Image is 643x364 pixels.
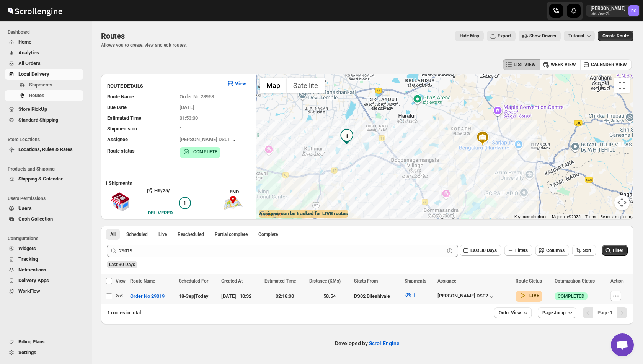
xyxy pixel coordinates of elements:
[499,310,521,316] span: Order View
[18,339,45,344] span: Billing Plans
[519,31,561,41] button: Show Drivers
[628,5,639,16] span: Rahul Chopra
[5,254,83,265] button: Tracking
[258,210,283,219] a: Open this area in Google Maps (opens a new window)
[529,293,539,298] b: LIVE
[5,90,83,101] button: Routes
[221,278,243,284] span: Created At
[154,188,175,193] b: HR/25/...
[585,214,596,219] a: Terms (opens in new tab)
[586,5,640,17] button: User menu
[610,278,624,284] span: Action
[5,47,83,58] button: Analytics
[18,278,49,283] span: Delivery Apps
[309,292,349,300] div: 58.54
[5,214,83,224] button: Cash Collection
[8,195,86,201] span: Users Permissions
[107,310,141,315] span: 1 routes in total
[460,245,501,256] button: Last 30 Days
[614,78,630,93] button: Toggle fullscreen view
[400,289,420,301] button: 1
[18,39,31,45] span: Home
[437,293,496,301] button: [PERSON_NAME] DS02
[193,149,217,154] b: COMPLETE
[158,231,167,237] span: Live
[498,33,511,39] span: Export
[180,104,194,110] span: [DATE]
[555,278,595,284] span: Optimization Status
[264,278,296,284] span: Estimated Time
[259,210,348,218] label: Assignee can be tracked for LIVE routes
[18,176,63,182] span: Shipping & Calendar
[107,104,127,110] span: Due Date
[614,195,630,210] button: Map camera controls
[107,82,220,90] h3: ROUTE DETAILS
[519,292,539,299] button: LIVE
[18,245,36,251] span: Widgets
[5,275,83,286] button: Delivery Apps
[29,93,44,98] span: Routes
[107,94,134,99] span: Route Name
[8,136,86,143] span: Store Locations
[5,336,83,347] button: Billing Plans
[597,310,612,315] span: Page
[130,185,191,197] button: HR/25/...
[514,214,547,219] button: Keyboard shortcuts
[111,187,130,217] img: shop.svg
[5,80,83,90] button: Shipments
[264,292,305,300] div: 02:18:00
[18,50,39,55] span: Analytics
[611,333,634,356] div: Open chat
[309,278,341,284] span: Distance (KMs)
[107,126,139,132] span: Shipments no.
[130,278,155,284] span: Route Name
[455,31,484,41] button: Map action label
[5,37,83,47] button: Home
[101,31,125,41] span: Routes
[540,59,581,70] button: WEEK VIEW
[18,205,32,211] span: Users
[5,286,83,297] button: WorkFlow
[5,265,83,275] button: Notifications
[5,203,83,214] button: Users
[18,117,58,123] span: Standard Shipping
[601,214,631,219] a: Report a map error
[558,293,584,299] span: COMPLETED
[460,33,479,39] span: Hide Map
[258,210,283,219] img: Google
[183,200,186,206] span: 1
[546,248,565,253] span: Columns
[5,58,83,69] button: All Orders
[568,33,584,39] span: Tutorial
[583,248,591,253] span: Sort
[119,245,444,257] input: Press enter after typing | Search Eg. Order No 29019
[354,278,378,284] span: Starts From
[610,310,612,315] b: 1
[18,146,73,152] span: Locations, Rules & Rates
[591,62,627,68] span: CALENDER VIEW
[221,292,260,300] div: [DATE] | 10:32
[179,278,208,284] span: Scheduled For
[29,82,52,88] span: Shipments
[572,245,596,256] button: Sort
[107,148,135,154] span: Route status
[109,262,135,267] span: Last 30 Days
[18,349,36,355] span: Settings
[6,1,64,20] img: ScrollEngine
[126,290,169,302] button: Order No 29019
[602,245,628,256] button: Filter
[180,115,198,121] span: 01:53:00
[613,248,623,253] span: Filter
[126,231,148,237] span: Scheduled
[487,31,516,41] button: Export
[5,243,83,254] button: Widgets
[580,59,632,70] button: CALENDER VIEW
[602,33,629,39] span: Create Route
[180,126,182,132] span: 1
[18,288,40,294] span: WorkFlow
[148,209,173,217] div: DELIVERED
[18,216,53,222] span: Cash Collection
[130,292,165,300] span: Order No 29019
[631,8,636,13] text: RC
[235,81,246,86] b: View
